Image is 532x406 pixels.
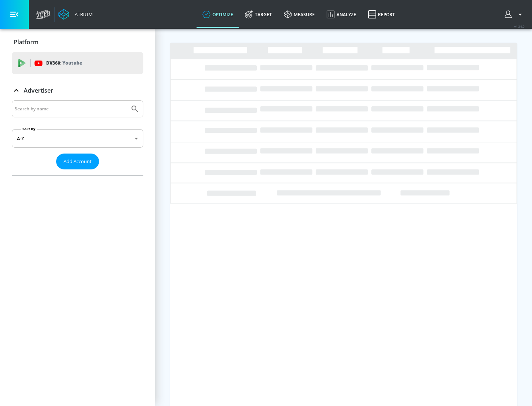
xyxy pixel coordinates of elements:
div: DV360: Youtube [12,52,143,74]
a: Report [362,1,401,28]
a: measure [278,1,321,28]
p: DV360: [46,59,82,67]
a: Target [239,1,278,28]
label: Sort By [21,127,37,131]
div: Platform [12,32,143,52]
div: A-Z [12,129,143,148]
span: Add Account [64,157,92,166]
a: Atrium [58,9,93,20]
a: Analyze [321,1,362,28]
p: Youtube [62,59,82,67]
p: Advertiser [24,86,53,94]
div: Atrium [72,11,93,18]
a: optimize [197,1,239,28]
div: Advertiser [12,100,143,175]
div: Advertiser [12,80,143,101]
input: Search by name [15,104,127,114]
p: Platform [14,38,38,46]
nav: list of Advertiser [12,169,143,175]
span: v 4.24.0 [514,24,525,28]
button: Add Account [56,154,99,169]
